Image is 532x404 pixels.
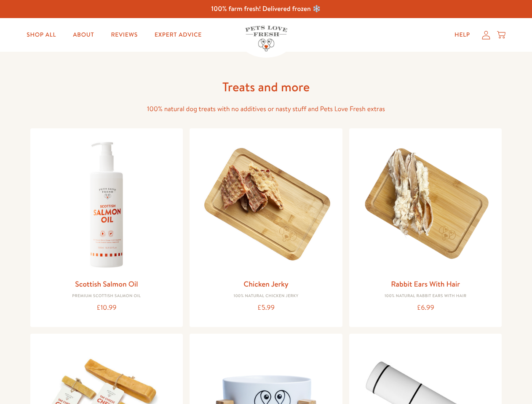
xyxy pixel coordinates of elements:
a: Shop All [20,27,63,43]
img: Rabbit Ears With Hair [356,135,495,274]
div: 100% Natural Rabbit Ears with hair [356,294,495,299]
h1: Treats and more [131,79,401,95]
div: £6.99 [356,302,495,314]
div: £5.99 [196,302,336,314]
div: 100% Natural Chicken Jerky [196,294,336,299]
img: Scottish Salmon Oil [37,135,176,274]
a: Help [448,27,477,43]
a: Chicken Jerky [243,279,289,289]
span: 100% natural dog treats with no additives or nasty stuff and Pets Love Fresh extras [147,104,385,114]
a: About [66,27,101,43]
img: Pets Love Fresh [245,26,287,51]
a: Scottish Salmon Oil [75,279,138,289]
div: £10.99 [37,302,176,314]
div: Premium Scottish Salmon Oil [37,294,176,299]
a: Reviews [104,27,144,43]
a: Expert Advice [148,27,209,43]
a: Rabbit Ears With Hair [391,279,460,289]
img: Chicken Jerky [196,135,336,274]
